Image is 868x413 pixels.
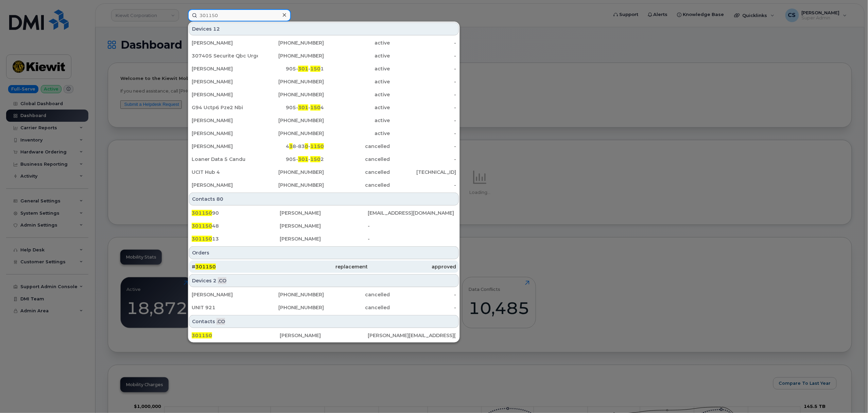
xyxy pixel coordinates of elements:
span: 301150 [192,236,212,242]
div: active [324,65,390,72]
div: [PERSON_NAME] [192,78,258,85]
a: [PERSON_NAME][PHONE_NUMBER]active- [189,88,459,101]
a: [PERSON_NAME][PHONE_NUMBER]active- [189,76,459,88]
div: - [368,222,456,229]
a: [PERSON_NAME]438-830-1150cancelled- [189,140,459,152]
div: cancelled [324,156,390,163]
div: [PHONE_NUMBER] [258,169,324,176]
div: [PERSON_NAME] [280,235,368,242]
div: [PERSON_NAME] [192,291,258,298]
div: UCIT Hub 4 [192,169,258,176]
div: 905- - 1 [258,65,324,72]
div: active [324,52,390,59]
div: [PHONE_NUMBER] [258,117,324,124]
div: - [390,130,456,137]
a: [PERSON_NAME][PHONE_NUMBER]cancelled- [189,179,459,191]
a: [PERSON_NAME][PHONE_NUMBER]active- [189,37,459,49]
a: Loaner Data 5 Candu905-301-1502cancelled- [189,153,459,165]
div: active [324,91,390,98]
span: 301150 [192,210,212,216]
div: Devices [189,274,459,287]
div: 4 8-83 - [258,143,324,150]
div: UNIT 921 [192,304,258,311]
div: [PHONE_NUMBER] [258,304,324,311]
div: - [390,117,456,124]
span: .CO [218,277,226,284]
span: 301 [298,104,308,111]
div: 90 [192,210,280,216]
a: 307405 Securite Qbc Urgence[PHONE_NUMBER]active- [189,50,459,62]
div: - [390,104,456,111]
div: cancelled [324,143,390,150]
div: - [368,235,456,242]
div: - [390,78,456,85]
a: #301150replacementapproved [189,261,459,273]
a: [PERSON_NAME][PHONE_NUMBER]active- [189,127,459,139]
div: [PERSON_NAME] [192,65,258,72]
div: - [390,304,456,311]
div: [PERSON_NAME] [280,222,368,229]
a: G94 Uctp6 Pze2 Nbi905-301-1504active- [189,101,459,114]
div: [PHONE_NUMBER] [258,291,324,298]
div: [PHONE_NUMBER] [258,182,324,188]
div: 905- - 2 [258,156,324,163]
div: - [390,143,456,150]
span: 150 [310,66,320,72]
span: 301150 [192,223,212,229]
div: active [324,117,390,124]
iframe: Messenger Launcher [838,383,863,408]
a: 30115013[PERSON_NAME]- [189,233,459,245]
div: [PERSON_NAME] [192,39,258,46]
div: [PHONE_NUMBER] [258,52,324,59]
div: [PERSON_NAME][EMAIL_ADDRESS][PERSON_NAME][DOMAIN_NAME] [368,332,456,339]
div: active [324,104,390,111]
div: Orders [189,246,459,259]
div: active [324,39,390,46]
span: 301 [298,156,308,162]
span: 12 [213,26,220,32]
div: - [390,156,456,163]
span: .CO [216,318,225,325]
div: cancelled [324,169,390,176]
a: 30115090[PERSON_NAME][EMAIL_ADDRESS][DOMAIN_NAME] [189,207,459,219]
a: 30115048[PERSON_NAME]- [189,220,459,232]
span: 150 [310,104,320,111]
a: UNIT 921[PHONE_NUMBER]cancelled- [189,301,459,314]
div: approved [368,263,456,270]
div: [PERSON_NAME] [192,182,258,188]
div: 48 [192,222,280,229]
div: - [390,291,456,298]
span: 1150 [310,143,324,149]
div: [PERSON_NAME] [192,130,258,137]
span: 2 [213,277,216,284]
span: 0 [305,143,308,149]
div: Devices [189,22,459,35]
div: - [390,39,456,46]
div: replacement [280,263,368,270]
div: [TECHNICAL_ID] [390,169,456,176]
div: [PERSON_NAME] [192,91,258,98]
div: [PERSON_NAME] [192,143,258,150]
div: active [324,130,390,137]
div: [PERSON_NAME] [280,210,368,216]
div: - [390,91,456,98]
span: 301150 [192,332,212,338]
span: 150 [310,156,320,162]
div: [PERSON_NAME] [192,117,258,124]
div: 307405 Securite Qbc Urgence [192,52,258,59]
div: cancelled [324,291,390,298]
div: 13 [192,235,280,242]
span: 301 [298,66,308,72]
div: # [192,263,280,270]
div: 905- - 4 [258,104,324,111]
div: - [390,52,456,59]
div: [PHONE_NUMBER] [258,78,324,85]
div: [EMAIL_ADDRESS][DOMAIN_NAME] [368,210,456,216]
div: [PHONE_NUMBER] [258,39,324,46]
div: active [324,78,390,85]
div: - [390,65,456,72]
a: [PERSON_NAME]905-301-1501active- [189,63,459,75]
div: [PERSON_NAME] [280,332,368,339]
div: [PHONE_NUMBER] [258,91,324,98]
a: UCIT Hub 4[PHONE_NUMBER]cancelled[TECHNICAL_ID] [189,166,459,178]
